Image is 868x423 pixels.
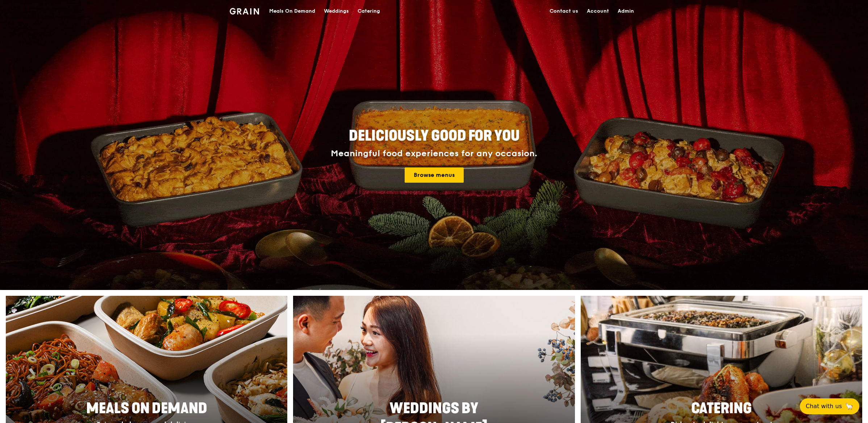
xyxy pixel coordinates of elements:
[583,0,613,22] a: Account
[324,0,349,22] div: Weddings
[806,402,842,411] span: Chat with us
[320,0,353,22] a: Weddings
[269,0,315,22] div: Meals On Demand
[405,167,464,183] a: Browse menus
[349,127,519,145] span: Deliciously good for you
[691,400,752,417] span: Catering
[86,400,207,417] span: Meals On Demand
[613,0,638,22] a: Admin
[545,0,583,22] a: Contact us
[358,0,380,22] div: Catering
[353,0,384,22] a: Catering
[230,8,259,14] img: Grain
[800,398,859,414] button: Chat with us🦙
[845,402,854,411] span: 🦙
[304,149,564,159] div: Meaningful food experiences for any occasion.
